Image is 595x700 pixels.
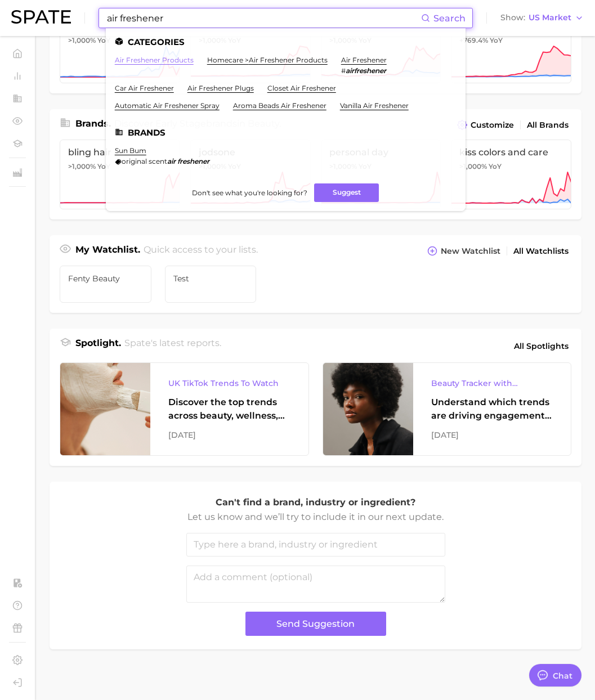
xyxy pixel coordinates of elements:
[341,66,346,75] span: #
[115,146,146,155] a: sun bum
[11,10,71,24] img: SPATE
[514,339,569,353] span: All Spotlights
[165,266,257,303] a: Test
[60,14,180,83] a: warrior cut>1,000% YoY
[115,56,194,64] a: air freshener products
[454,117,517,133] button: Customize
[186,510,445,524] p: Let us know and we’ll try to include it in our next update.
[451,140,571,209] a: kiss colors and care>1,000% YoY
[167,157,176,165] em: air
[68,147,172,158] span: bling hair
[115,128,457,137] li: Brands
[97,162,110,171] span: YoY
[173,274,248,283] span: Test
[323,362,572,456] a: Beauty Tracker with Popularity IndexUnderstand which trends are driving engagement across platfor...
[75,336,121,356] h1: Spotlight.
[524,118,571,133] a: All Brands
[115,37,457,47] li: Categories
[513,246,569,256] span: All Watchlists
[68,36,96,44] span: >1,000%
[106,8,421,28] input: Search here for a brand, industry, or ingredient
[431,376,553,390] div: Beauty Tracker with Popularity Index
[168,376,290,390] div: UK TikTok Trends To Watch
[68,274,143,283] span: Fenty Beauty
[187,84,254,92] a: air freshener plugs
[115,84,174,92] a: car air freshener
[471,120,514,130] span: Customize
[511,244,571,259] a: All Watchlists
[144,243,258,259] h2: Quick access to your lists.
[177,157,209,165] em: freshener
[489,162,502,171] span: YoY
[192,189,307,197] span: Don't see what you're looking for?
[207,56,328,64] a: homecare >air freshener products
[122,157,167,165] span: original scent
[75,243,140,259] h1: My Watchlist.
[68,162,96,170] span: >1,000%
[346,66,386,75] em: airfreshener
[441,246,500,256] span: New Watchlist
[186,533,445,557] input: Type here a brand, industry or ingredient
[75,118,111,129] span: Brands .
[511,336,571,356] a: All Spotlights
[60,140,180,209] a: bling hair>1,000% YoY
[60,362,309,456] a: UK TikTok Trends To WatchDiscover the top trends across beauty, wellness, and personal care on Ti...
[500,15,525,21] span: Show
[186,495,445,510] p: Can't find a brand, industry or ingredient?
[233,101,326,110] a: aroma beads air freshener
[340,101,409,110] a: vanilla air freshener
[490,36,503,45] span: YoY
[433,13,466,24] span: Search
[124,336,221,356] h2: Spate's latest reports.
[451,14,571,83] a: calico hair+769.4% YoY
[115,101,220,110] a: automatic air freshener spray
[9,674,26,691] a: Log out. Currently logged in with e-mail yumi.toki@spate.nyc.
[424,243,503,259] button: New Watchlist
[314,183,379,202] button: Suggest
[97,36,110,45] span: YoY
[527,120,569,130] span: All Brands
[431,428,553,442] div: [DATE]
[498,11,587,25] button: ShowUS Market
[459,36,488,44] span: +769.4%
[267,84,336,92] a: closet air freshener
[459,162,487,170] span: >1,000%
[431,396,553,423] div: Understand which trends are driving engagement across platforms in the skin, hair, makeup, and fr...
[168,428,290,442] div: [DATE]
[60,266,151,303] a: Fenty Beauty
[459,147,563,158] span: kiss colors and care
[245,612,386,636] button: Send Suggestion
[168,396,290,423] div: Discover the top trends across beauty, wellness, and personal care on TikTok [GEOGRAPHIC_DATA].
[341,56,387,64] a: air freshener
[529,15,571,21] span: US Market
